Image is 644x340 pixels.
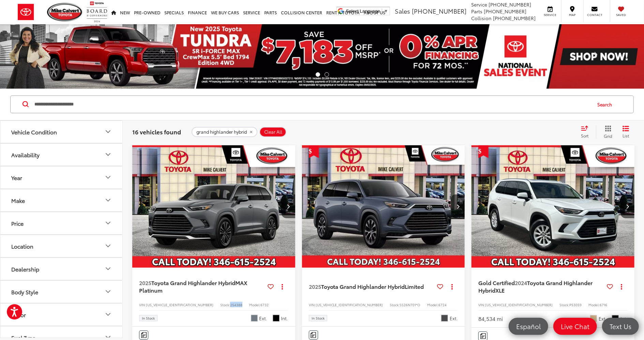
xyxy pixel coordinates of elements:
[0,189,123,211] button: MakeMake
[321,282,405,290] span: Toyota Grand Highlander Hybrid
[276,280,288,292] button: Actions
[316,302,383,307] span: [US_VEHICLE_IDENTIFICATION_NUMBER]
[309,302,316,307] span: VIN:
[47,3,83,21] img: Mike Calvert Toyota
[617,125,634,139] button: List View
[591,96,622,113] button: Search
[104,128,112,136] div: Vehicle Condition
[139,279,151,286] span: 2025
[11,243,33,249] div: Location
[196,129,247,135] span: grand highlander hybrid
[0,304,123,326] button: ColorColor
[11,266,39,272] div: Dealership
[311,332,316,338] img: Comments
[428,302,439,307] span: Model:
[104,242,112,250] div: Location
[0,166,123,189] button: YearYear
[132,128,181,136] span: 16 vehicles found
[220,302,230,307] span: Stock:
[104,287,112,296] div: Body Style
[614,13,629,17] span: Saved
[542,13,558,17] span: Service
[557,322,593,330] span: Live Chat
[405,282,424,290] span: Limited
[471,145,635,268] div: 2024 Toyota Grand Highlander Hybrid XLE 0
[309,145,319,158] span: Get Price Drop Alert
[0,121,123,143] button: Vehicle ConditionVehicle Condition
[139,279,265,294] a: 2025Toyota Grand Highlander HybridMAX Platinum
[621,284,622,289] span: dropdown dots
[132,145,296,268] img: 2025 Toyota Grand Highlander Hybrid MAX Platinum AWD
[612,315,619,322] span: Black
[281,315,288,322] span: Int.
[146,302,213,307] span: [US_VEHICLE_IDENTIFICATION_NUMBER]
[441,315,448,322] span: Heavy Metal
[104,150,112,159] div: Availability
[450,315,458,322] span: Ext.
[282,194,295,218] button: Next image
[471,1,487,8] span: Service
[11,220,24,226] div: Price
[132,145,296,268] div: 2025 Toyota Grand Highlander Hybrid Hybrid MAX Platinum 0
[590,315,597,322] span: Wind Chill Pearl
[249,302,260,307] span: Model:
[616,280,628,292] button: Actions
[451,194,465,218] button: Next image
[602,318,639,335] a: Text Us
[509,318,548,335] a: Español
[264,129,282,135] span: Clear All
[471,8,482,15] span: Parts
[478,315,503,323] div: 84,534 mi
[484,8,526,15] span: [PHONE_NUMBER]
[569,302,582,307] span: P53059
[139,330,148,340] button: Comments
[251,315,258,322] span: Cement
[104,173,112,181] div: Year
[104,219,112,227] div: Price
[578,125,596,139] button: Select sort value
[0,258,123,280] button: DealershipDealership
[282,284,283,289] span: dropdown dots
[11,174,22,181] div: Year
[596,125,617,139] button: Grid View
[581,133,588,138] span: Sort
[11,151,40,158] div: Availability
[309,282,321,290] span: 2025
[588,302,600,307] span: Model:
[11,289,38,295] div: Body Style
[302,145,466,268] a: 2025 Toyota Grand Highlander Hybrid Limited2025 Toyota Grand Highlander Hybrid Limited2025 Toyota...
[471,15,492,21] span: Collision
[480,333,486,339] img: Comments
[132,145,296,268] a: 2025 Toyota Grand Highlander Hybrid MAX Platinum AWD2025 Toyota Grand Highlander Hybrid MAX Plati...
[478,279,593,294] span: Toyota Grand Highlander Hybrid
[0,235,123,257] button: LocationLocation
[495,286,505,294] span: XLE
[471,145,635,268] a: 2024 Toyota Grand Highlander Hybrid XLE2024 Toyota Grand Highlander Hybrid XLE2024 Toyota Grand H...
[620,315,628,322] span: Int.
[412,6,466,15] span: [PHONE_NUMBER]
[34,96,591,113] input: Search by Make, Model, or Keyword
[192,127,257,137] button: remove grand%20highlander%20hybrid
[259,127,286,137] button: Clear All
[260,302,269,307] span: 6732
[104,196,112,204] div: Make
[151,279,235,286] span: Toyota Grand Highlander Hybrid
[142,316,155,320] span: In Stock
[559,302,569,307] span: Stock:
[446,280,458,292] button: Actions
[309,283,435,290] a: 2025Toyota Grand Highlander HybridLimited
[309,330,318,340] button: Comments
[139,302,146,307] span: VIN:
[273,315,280,322] span: Black Leather And Ultrasuede®
[513,322,544,330] span: Español
[302,145,466,268] img: 2025 Toyota Grand Highlander Hybrid Limited
[0,212,123,234] button: PricePrice
[478,279,515,286] span: Gold Certified
[141,332,147,338] img: Comments
[400,302,421,307] span: SS26N701*O
[623,133,629,138] span: List
[515,279,527,286] span: 2024
[390,302,400,307] span: Stock:
[11,197,25,204] div: Make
